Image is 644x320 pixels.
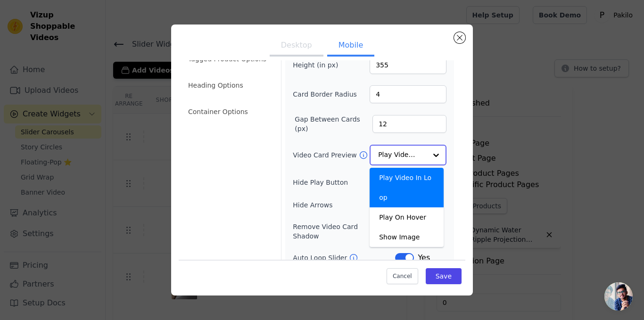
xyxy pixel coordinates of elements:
label: Height (in px) [293,60,344,70]
span: Yes [418,252,430,263]
label: Video Card Preview [293,150,358,160]
button: Mobile [327,36,374,57]
button: Close modal [454,32,465,43]
label: Remove Video Card Shadow [293,222,386,241]
label: Hide Arrows [293,200,395,210]
label: Gap Between Cards (px) [295,115,372,133]
div: Open chat [604,282,633,311]
div: Play On Hover [370,207,444,227]
label: Auto Loop Slider [293,253,349,263]
div: Play Video In Loop [370,168,444,207]
button: Cancel [387,268,418,284]
label: Hide Play Button [293,178,395,187]
div: Show Image [370,227,444,247]
button: Save [426,268,462,284]
button: Desktop [270,36,323,57]
li: Container Options [182,102,275,121]
li: Heading Options [182,76,275,95]
label: Card Border Radius [293,90,357,99]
